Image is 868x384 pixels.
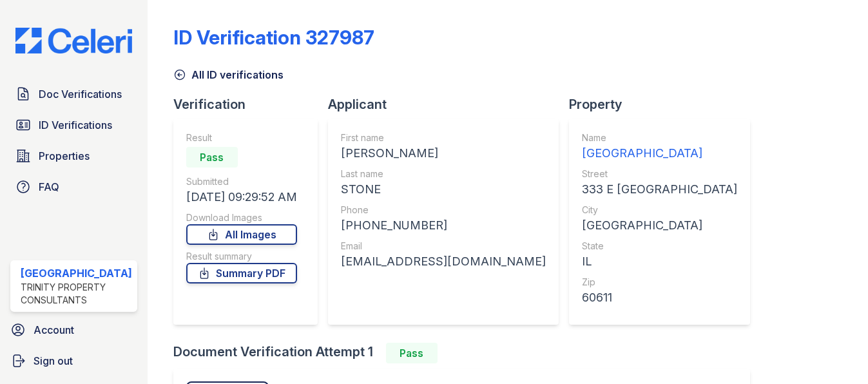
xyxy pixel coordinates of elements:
div: Download Images [186,211,297,224]
a: FAQ [10,174,137,200]
div: [GEOGRAPHIC_DATA] [21,265,132,281]
div: [DATE] 09:29:52 AM [186,188,297,206]
div: Trinity Property Consultants [21,281,132,307]
div: Applicant [328,95,569,113]
div: Pass [386,343,438,363]
div: Last name [341,168,546,180]
img: CE_Logo_Blue-a8612792a0a2168367f1c8372b55b34899dd931a85d93a1a3d3e32e68fde9ad4.png [5,28,142,54]
div: State [582,240,737,253]
iframe: chat widget [814,332,855,371]
div: [EMAIL_ADDRESS][DOMAIN_NAME] [341,253,546,271]
a: Summary PDF [186,263,297,283]
div: IL [582,253,737,271]
span: Doc Verifications [39,86,122,102]
a: Properties [10,143,137,169]
a: ID Verifications [10,112,137,138]
div: [GEOGRAPHIC_DATA] [582,144,737,162]
div: Pass [186,147,238,168]
div: Result [186,131,297,144]
div: [PERSON_NAME] [341,144,546,162]
div: Street [582,168,737,180]
div: Document Verification Attempt 1 [173,343,760,363]
a: All Images [186,224,297,245]
div: [PHONE_NUMBER] [341,216,546,235]
div: Property [569,95,760,113]
div: Phone [341,204,546,216]
div: ID Verification 327987 [173,26,374,49]
div: Submitted [186,175,297,188]
div: Verification [173,95,328,113]
div: 333 E [GEOGRAPHIC_DATA] [582,180,737,198]
span: ID Verifications [39,117,112,133]
a: Name [GEOGRAPHIC_DATA] [582,131,737,162]
div: Result summary [186,250,297,263]
div: City [582,204,737,216]
a: All ID verifications [173,67,284,82]
span: Properties [39,148,90,164]
div: Name [582,131,737,144]
div: STONE [341,180,546,198]
a: Sign out [5,348,142,374]
span: FAQ [39,179,59,195]
div: Zip [582,276,737,289]
div: Email [341,240,546,253]
div: 60611 [582,289,737,307]
div: First name [341,131,546,144]
a: Account [5,317,142,343]
a: Doc Verifications [10,81,137,107]
span: Account [34,322,74,338]
div: [GEOGRAPHIC_DATA] [582,216,737,235]
span: Sign out [34,353,73,369]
